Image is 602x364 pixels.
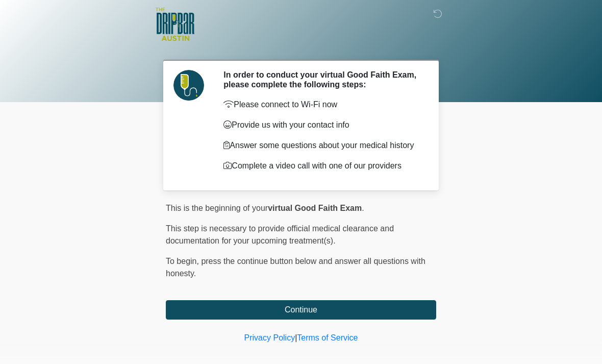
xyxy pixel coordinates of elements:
a: Terms of Service [297,333,358,342]
button: Continue [166,300,436,320]
p: Please connect to Wi-Fi now [223,99,421,111]
p: Complete a video call with one of our providers [223,160,421,172]
img: Agent Avatar [173,70,204,101]
a: | [295,333,297,342]
a: Privacy Policy [244,333,295,342]
h2: In order to conduct your virtual Good Faith Exam, please complete the following steps: [223,70,421,89]
span: To begin, [166,257,201,265]
span: . [362,204,364,212]
span: This is the beginning of your [166,204,268,212]
p: Provide us with your contact info [223,119,421,131]
span: press the continue button below and answer all questions with honesty. [166,257,425,278]
strong: virtual Good Faith Exam [268,204,362,212]
span: This step is necessary to provide official medical clearance and documentation for your upcoming ... [166,224,394,245]
p: Answer some questions about your medical history [223,139,421,152]
img: The DRIPBaR - Austin The Domain Logo [156,8,194,41]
